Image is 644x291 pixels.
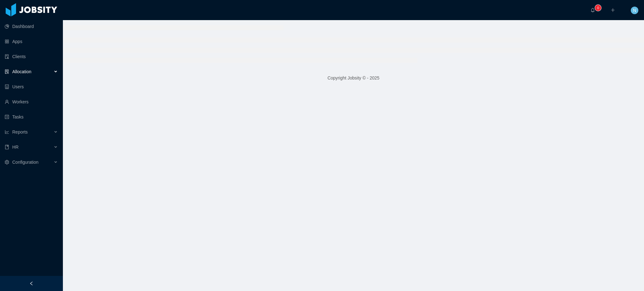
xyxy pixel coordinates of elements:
a: icon: robotUsers [5,80,58,93]
span: Allocation [12,69,31,74]
i: icon: bell [591,8,595,12]
a: icon: auditClients [5,50,58,63]
i: icon: setting [5,160,9,164]
i: icon: plus [611,8,615,12]
a: icon: pie-chartDashboard [5,20,58,33]
sup: 0 [595,5,601,11]
span: Configuration [12,160,38,165]
span: Reports [12,129,28,135]
i: icon: solution [5,69,9,74]
a: icon: userWorkers [5,96,58,108]
i: icon: book [5,145,9,149]
a: icon: appstoreApps [5,35,58,48]
span: N [633,7,636,14]
footer: Copyright Jobsity © - 2025 [63,67,644,89]
span: HR [12,145,19,150]
a: icon: profileTasks [5,111,58,123]
i: icon: line-chart [5,130,9,134]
